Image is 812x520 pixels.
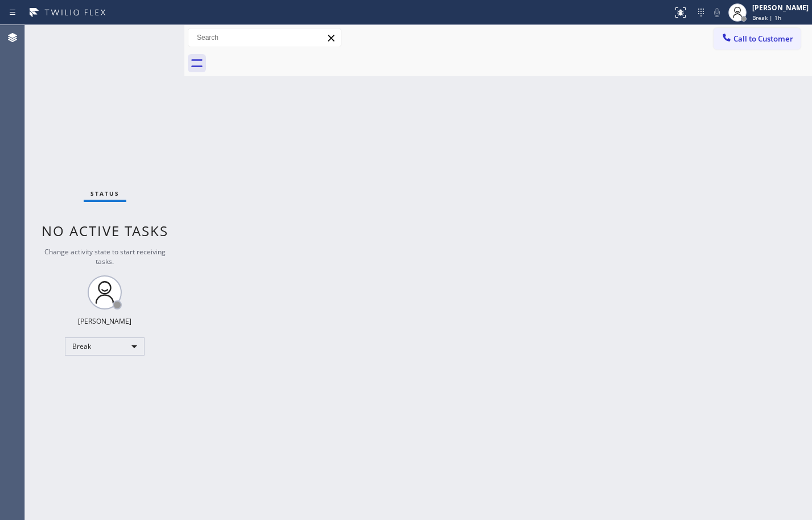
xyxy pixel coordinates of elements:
button: Mute [709,5,725,20]
span: Change activity state to start receiving tasks. [44,247,166,266]
span: Call to Customer [733,34,793,44]
span: Status [90,189,119,197]
div: [PERSON_NAME] [78,316,131,326]
input: Search [188,28,341,47]
span: Break | 1h [752,14,781,22]
div: [PERSON_NAME] [752,3,809,13]
div: Break [65,337,145,356]
button: Call to Customer [714,28,801,49]
span: No active tasks [42,221,168,240]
